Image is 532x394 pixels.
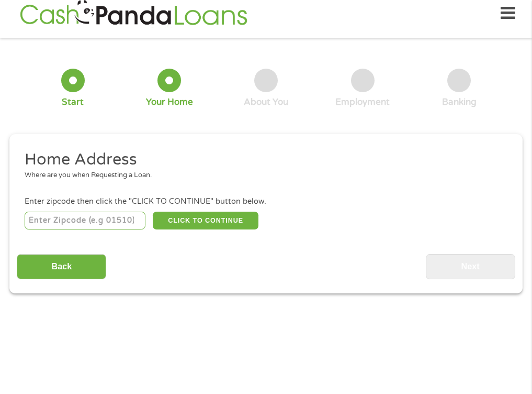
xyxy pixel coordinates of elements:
input: Enter Zipcode (e.g 01510) [25,212,145,229]
div: Banking [442,96,477,108]
input: Back [17,254,106,280]
div: Employment [335,96,390,108]
div: Enter zipcode then click the "CLICK TO CONTINUE" button below. [25,196,507,207]
div: About You [244,96,288,108]
div: Your Home [146,96,193,108]
div: Where are you when Requesting a Loan. [25,170,500,181]
button: CLICK TO CONTINUE [153,212,258,229]
div: Start [62,96,84,108]
input: Next [426,254,515,280]
h2: Home Address [25,149,500,170]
